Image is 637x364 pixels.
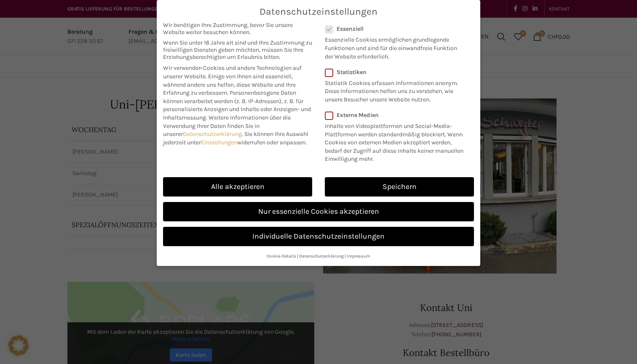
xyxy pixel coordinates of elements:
[163,21,312,36] span: Wir benötigen Ihre Zustimmung, bevor Sie unsere Website weiter besuchen können.
[163,227,474,246] a: Individuelle Datenschutzeinstellungen
[267,253,296,259] a: Cookie-Details
[260,6,377,17] span: Datenschutzeinstellungen
[183,130,242,138] a: Datenschutzerklärung
[163,89,311,121] span: Personenbezogene Daten können verarbeitet werden (z. B. IP-Adressen), z. B. für personalisierte A...
[325,69,463,76] label: Statistiken
[325,112,468,119] label: Externe Medien
[325,25,463,32] label: Essenziell
[163,39,312,61] span: Wenn Sie unter 16 Jahre alt sind und Ihre Zustimmung zu freiwilligen Diensten geben möchten, müss...
[325,177,474,197] a: Speichern
[163,64,302,96] span: Wir verwenden Cookies und andere Technologien auf unserer Website. Einige von ihnen sind essenzie...
[163,130,308,146] span: Sie können Ihre Auswahl jederzeit unter widerrufen oder anpassen.
[347,253,370,259] a: Impressum
[325,32,463,61] p: Essenzielle Cookies ermöglichen grundlegende Funktionen und sind für die einwandfreie Funktion de...
[163,202,474,221] a: Nur essenzielle Cookies akzeptieren
[325,119,468,163] p: Inhalte von Videoplattformen und Social-Media-Plattformen werden standardmäßig blockiert. Wenn Co...
[325,76,463,104] p: Statistik Cookies erfassen Informationen anonym. Diese Informationen helfen uns zu verstehen, wie...
[299,253,344,259] a: Datenschutzerklärung
[201,139,237,146] a: Einstellungen
[163,114,291,138] span: Weitere Informationen über die Verwendung Ihrer Daten finden Sie in unserer .
[163,177,312,197] a: Alle akzeptieren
